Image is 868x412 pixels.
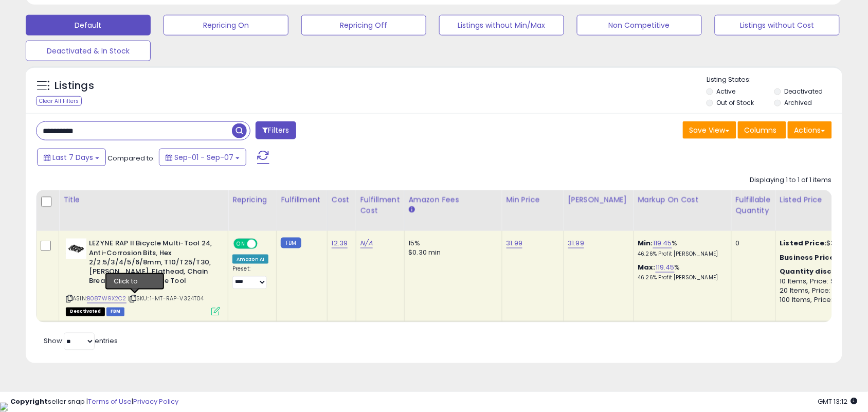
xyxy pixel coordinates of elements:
div: Markup on Cost [638,194,727,205]
div: Fulfillment Cost [360,194,400,216]
div: % [638,239,724,258]
div: Title [63,194,224,205]
span: ON [234,240,247,248]
div: $31.03 [780,253,865,262]
span: Show: entries [44,336,118,346]
th: The percentage added to the cost of goods (COGS) that forms the calculator for Min & Max prices. [634,190,731,231]
a: Terms of Use [88,397,132,406]
button: Columns [738,121,786,139]
div: Amazon Fees [409,194,498,205]
a: N/A [360,238,373,248]
label: Active [717,87,736,96]
div: ASIN: [66,239,220,315]
a: 119.45 [653,238,672,248]
span: Columns [745,125,777,135]
div: 0 [736,239,768,248]
label: Out of Stock [717,98,754,107]
span: All listings that are unavailable for purchase on Amazon for any reason other than out-of-stock [66,308,105,316]
div: [PERSON_NAME] [568,194,629,205]
div: seller snap | | [10,397,178,407]
div: $0.30 min [409,248,494,257]
p: 46.26% Profit [PERSON_NAME] [638,275,724,282]
b: LEZYNE RAP II Bicycle Multi-Tool 24, Anti-Corrosion Bits, Hex 2/2.5/3/4/5/6/8mm, T10/T25/T30, [PE... [89,239,214,289]
div: Fulfillment [281,194,322,205]
b: Business Price: [780,253,837,262]
div: Clear All Filters [36,96,82,106]
span: OFF [256,240,273,248]
h5: Listings [55,79,94,93]
div: Cost [332,194,352,205]
span: Compared to: [107,153,155,163]
label: Deactivated [785,87,823,96]
b: Max: [638,262,656,272]
button: Sep-01 - Sep-07 [159,149,246,166]
span: | SKU: 1-MT-RAP-V324T04 [128,295,204,303]
div: % [638,263,724,282]
a: B087W9X2C2 [87,295,126,303]
small: Amazon Fees. [409,205,415,214]
button: Listings without Cost [715,15,840,35]
b: Listed Price: [780,238,827,248]
img: 31MWw6nkfeL._SL40_.jpg [66,239,86,259]
button: Non Competitive [577,15,702,35]
a: 31.99 [568,238,585,248]
button: Filters [256,121,296,139]
b: Min: [638,238,654,248]
div: 10 Items, Price: $29.76 [780,277,865,286]
a: 12.39 [332,238,348,248]
a: 119.45 [656,262,675,273]
div: Repricing [232,194,272,205]
button: Last 7 Days [37,149,106,166]
div: : [780,267,865,277]
button: Save View [683,121,736,139]
div: $31.99 [780,239,865,248]
button: Repricing Off [301,15,426,35]
button: Deactivated & In Stock [26,41,151,61]
div: 20 Items, Price: $28.8 [780,286,865,296]
p: Listing States: [707,75,842,85]
span: 2025-09-15 13:12 GMT [818,397,858,406]
label: Archived [785,98,812,107]
button: Repricing On [164,15,288,35]
div: Displaying 1 to 1 of 1 items [750,175,832,185]
div: 15% [409,239,494,248]
span: FBM [106,308,125,316]
b: Quantity discounts [780,267,854,277]
small: FBM [281,238,301,248]
div: 100 Items, Price: $27.2 [780,296,865,305]
span: Sep-01 - Sep-07 [174,152,233,163]
a: Privacy Policy [133,397,178,406]
div: Fulfillable Quantity [736,194,771,216]
a: 31.99 [507,238,523,248]
button: Default [26,15,151,35]
button: Listings without Min/Max [439,15,564,35]
strong: Copyright [10,397,48,406]
p: 46.26% Profit [PERSON_NAME] [638,250,724,258]
span: Last 7 Days [52,152,93,163]
div: Amazon AI [232,255,268,264]
div: Preset: [232,266,268,289]
div: Min Price [507,194,559,205]
button: Actions [788,121,832,139]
